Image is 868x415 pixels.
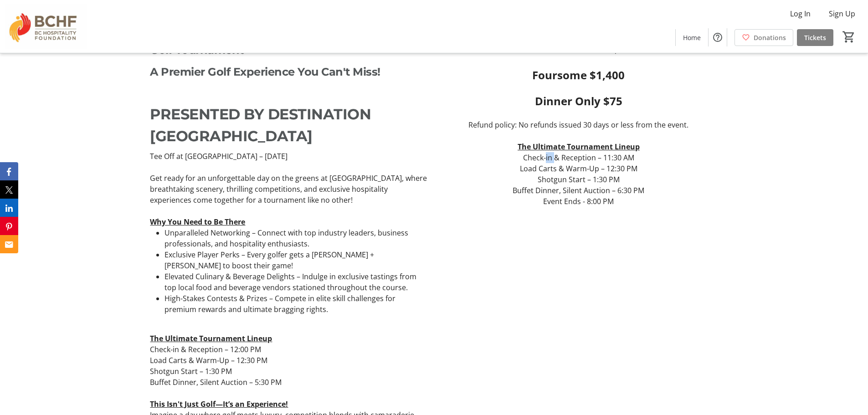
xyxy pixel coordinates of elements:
span: Shotgun Start – 1:30 PM [150,366,232,376]
span: Home [683,33,701,42]
span: High-Stakes Contests & Prizes – Compete in elite skill challenges for premium rewards and ultimat... [164,293,395,314]
span: Log In [790,8,811,19]
span: Elevated Culinary & Beverage Delights – Indulge in exclusive tastings from top local food and bev... [164,272,416,292]
button: Help [709,28,727,46]
span: Get ready for an unforgettable day on the greens at [GEOGRAPHIC_DATA], where breathtaking scenery... [150,173,427,205]
button: Cart [841,29,857,45]
u: The Ultimate Tournament Lineup [150,333,272,343]
a: Tickets [797,29,833,46]
button: Log In [783,6,818,21]
span: Shotgun Start – 1:30 PM [538,174,620,184]
span: A Premier Golf Experience You Can't Miss! [150,65,380,78]
span: Tee Off at [GEOGRAPHIC_DATA] – [DATE] [150,151,288,161]
u: This Isn't Just Golf—It’s an Experience! [150,399,288,409]
strong: $75 [603,93,622,108]
u: Why You Need to Be There [150,217,245,227]
span: Tickets [804,33,826,42]
strong: Dinner Only [535,93,601,108]
span: Unparalleled Networking – Connect with top industry leaders, business professionals, and hospital... [164,228,408,249]
span: Sign Up [829,8,855,19]
span: Check-in & Reception – 11:30 AM [523,153,634,163]
span: Buffet Dinner, Silent Auction – 5:30 PM [150,377,282,387]
button: Sign Up [822,6,863,21]
p: PRESENTED BY DESTINATION [GEOGRAPHIC_DATA] [150,103,428,147]
strong: Foursome $1,400 [532,67,625,82]
a: Home [676,29,708,46]
span: Buffet Dinner, Silent Auction – 6:30 PM [513,185,644,195]
span: Event Ends - 8:00 PM [543,196,614,206]
span: Check-in & Reception – 12:00 PM [150,344,261,354]
img: BC Hospitality Foundation's Logo [5,4,87,49]
p: Refund policy: No refunds issued 30 days or less from the event. [439,119,718,130]
span: Exclusive Player Perks – Every golfer gets a [PERSON_NAME] + [PERSON_NAME] to boost their game! [164,250,374,271]
u: The Ultimate Tournament Lineup [518,142,640,152]
a: Donations [734,29,793,46]
span: Load Carts & Warm-Up – 12:30 PM [150,355,267,365]
span: Load Carts & Warm-Up – 12:30 PM [520,164,637,174]
span: Donations [754,33,786,42]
